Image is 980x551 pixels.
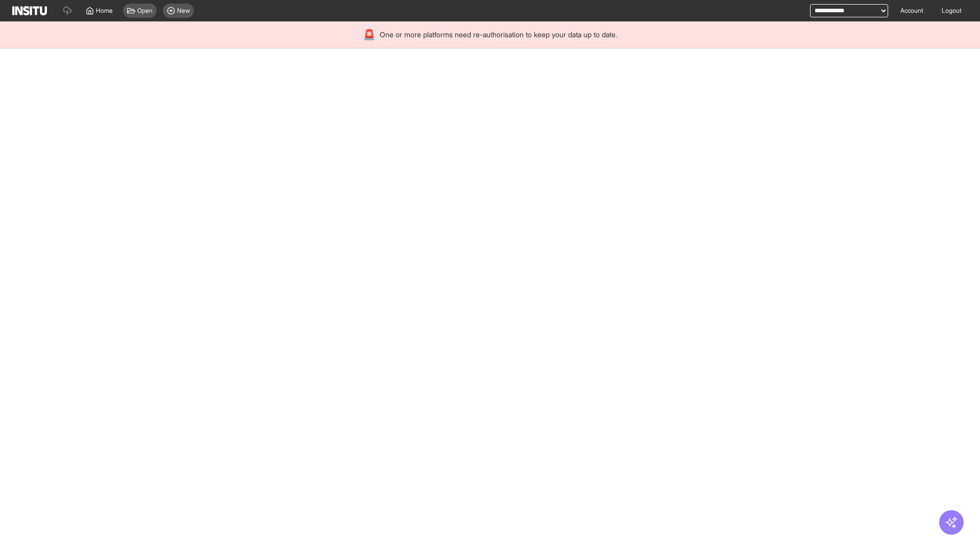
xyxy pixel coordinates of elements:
[96,7,113,15] span: Home
[363,28,376,42] div: 🚨
[137,7,153,15] span: Open
[380,30,617,40] span: One or more platforms need re-authorisation to keep your data up to date.
[177,7,190,15] span: New
[12,6,47,15] img: Logo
